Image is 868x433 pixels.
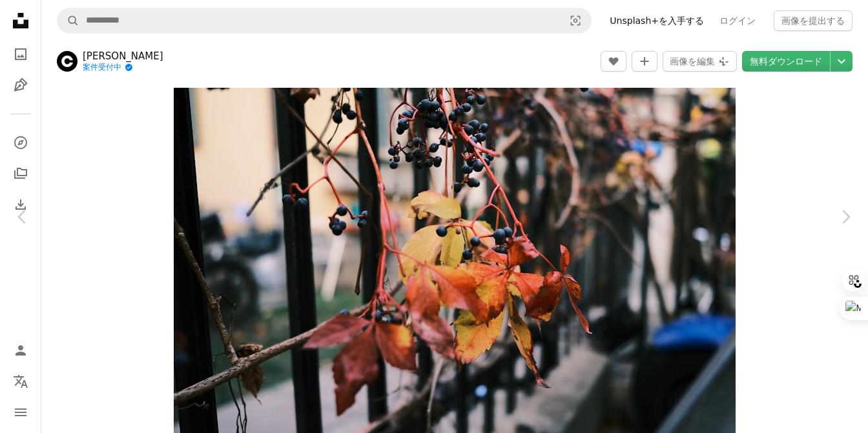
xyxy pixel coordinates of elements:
button: Unsplashで検索する [57,8,79,33]
a: [PERSON_NAME] [83,50,163,63]
button: いいね！ [601,51,626,72]
button: メニュー [8,399,34,425]
a: 案件受付中 [83,63,163,73]
button: 言語 [8,368,34,394]
a: 次へ [823,155,868,279]
form: サイト内でビジュアルを探す [57,8,592,34]
a: イラスト [8,72,34,98]
a: 写真 [8,41,34,67]
a: ログイン / 登録する [8,337,34,363]
a: ログイン [712,10,763,31]
a: 探す [8,130,34,156]
a: Unsplash+を入手する [602,10,712,31]
a: 無料ダウンロード [742,51,830,72]
button: コレクションに追加する [632,51,657,72]
img: Claudio Schwarzのプロフィールを見る [57,51,77,72]
button: ダウンロードサイズを選択してください [831,51,852,72]
button: 画像を提出する [774,10,852,31]
button: ビジュアル検索 [560,8,591,33]
button: 画像を編集 [663,51,737,72]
